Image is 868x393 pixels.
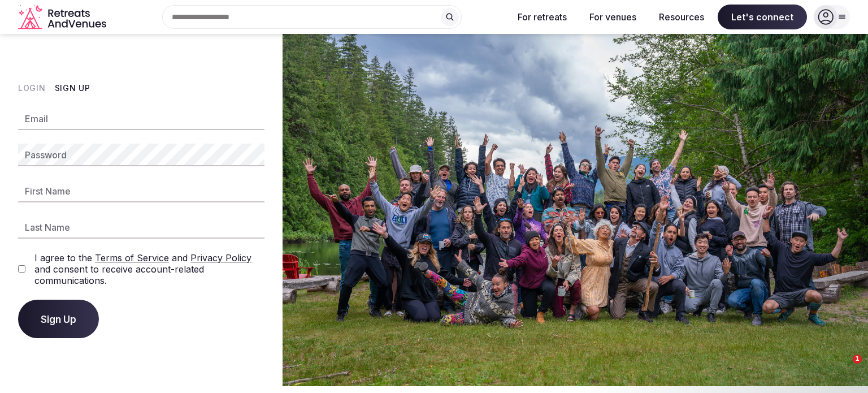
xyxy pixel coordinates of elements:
[18,300,99,338] button: Sign Up
[509,5,576,29] button: For retreats
[55,83,90,94] button: Sign Up
[18,5,108,30] svg: Retreats and Venues company logo
[18,5,108,30] a: Visit the homepage
[718,5,807,29] span: Let's connect
[853,355,862,364] span: 1
[830,355,857,382] iframe: Intercom live chat
[95,252,169,264] a: Terms of Service
[41,313,76,325] span: Sign Up
[283,34,868,386] img: My Account Background
[190,252,251,264] a: Privacy Policy
[34,252,264,286] label: I agree to the and and consent to receive account-related communications.
[18,83,46,94] button: Login
[580,5,645,29] button: For venues
[650,5,713,29] button: Resources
